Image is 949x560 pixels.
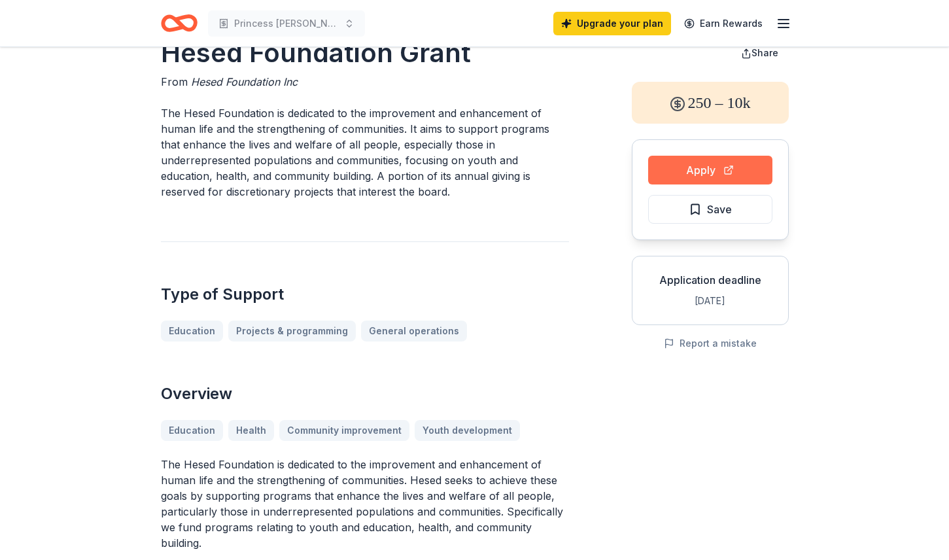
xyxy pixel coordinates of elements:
[161,105,569,200] p: The Hesed Foundation is dedicated to the improvement and enhancement of human life and the streng...
[161,35,569,71] h1: Hesed Foundation Grant
[161,321,223,341] a: Education
[228,321,356,341] a: Projects & programming
[648,156,772,184] button: Apply
[643,272,778,288] div: Application deadline
[161,457,569,551] p: The Hesed Foundation is dedicated to the improvement and enhancement of human life and the streng...
[664,336,757,351] button: Report a mistake
[234,16,339,31] span: Princess [PERSON_NAME] Scholarship and Activities Fund
[161,383,569,404] h2: Overview
[161,284,569,305] h2: Type of Support
[731,40,789,66] button: Share
[632,82,789,124] div: 250 – 10k
[676,12,770,35] a: Earn Rewards
[643,293,778,309] div: [DATE]
[648,195,772,224] button: Save
[553,12,671,35] a: Upgrade your plan
[751,47,778,58] span: Share
[361,321,467,341] a: General operations
[208,10,365,37] button: Princess [PERSON_NAME] Scholarship and Activities Fund
[161,74,569,90] div: From
[707,201,732,218] span: Save
[161,8,198,39] a: Home
[191,75,298,88] span: Hesed Foundation Inc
